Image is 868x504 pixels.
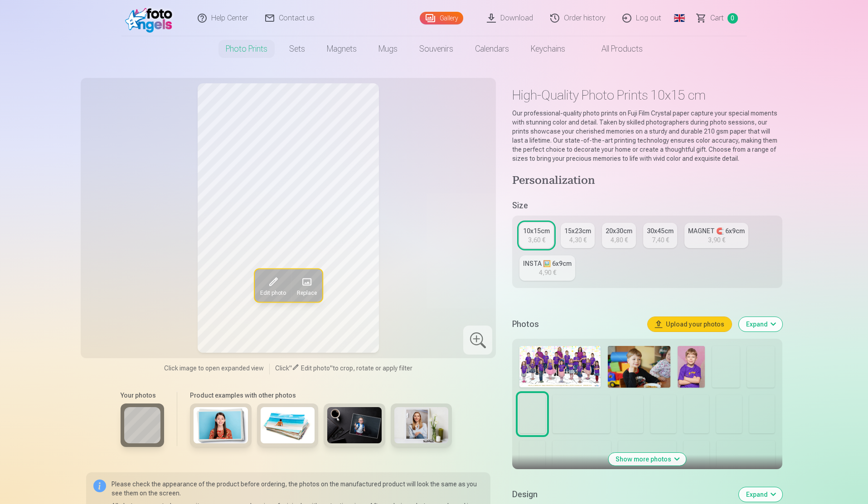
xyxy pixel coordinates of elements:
[519,255,575,281] a: INSTA 🖼️ 6x9cm4,90 €
[643,223,677,248] a: 30x45cm7,40 €
[278,36,316,62] a: Sets
[420,12,463,24] a: Gallery
[512,109,782,163] p: Our professional-quality photo prints on Fuji Film Crystal paper capture your special moments wit...
[688,226,745,235] div: MAGNET 🧲 6x9cm
[512,174,782,188] h4: Personalization
[215,36,278,62] a: Photo prints
[611,235,628,245] div: 4,80 €
[464,36,520,62] a: Calendars
[260,289,286,296] span: Edit photo
[125,4,177,33] img: /fa5
[539,268,556,277] div: 4,90 €
[112,480,484,498] p: Please check the appearance of the product before ordering, the photos on the manufactured produc...
[408,36,464,62] a: Souvenirs
[121,391,164,400] h6: Your photos
[301,365,330,372] span: Edit photo
[296,289,316,296] span: Replace
[564,226,591,235] div: 15x23cm
[254,269,291,302] button: Edit photo
[316,36,368,62] a: Magnets
[368,36,408,62] a: Mugs
[520,36,576,62] a: Keychains
[164,364,264,373] span: Click image to open expanded view
[708,235,725,245] div: 3,90 €
[739,487,782,502] button: Expand
[739,317,782,331] button: Expand
[523,226,550,235] div: 10x15cm
[684,223,748,248] a: MAGNET 🧲 6x9cm3,90 €
[275,365,289,372] span: Click
[647,226,674,235] div: 30x45cm
[330,365,333,372] span: "
[333,365,412,372] span: to crop, rotate or apply filter
[519,223,553,248] a: 10x15cm3,60 €
[291,269,322,302] button: Replace
[512,87,782,103] h1: High-Quality Photo Prints 10x15 cm
[512,318,640,331] h5: Photos
[727,13,738,24] span: 0
[648,317,732,331] button: Upload your photos
[608,453,686,466] button: Show more photos
[569,235,587,245] div: 4,30 €
[523,259,572,268] div: INSTA 🖼️ 6x9cm
[512,199,782,212] h5: Size
[576,36,654,62] a: All products
[710,13,724,24] span: Сart
[561,223,595,248] a: 15x23cm4,30 €
[289,365,292,372] span: "
[528,235,545,245] div: 3,60 €
[602,223,636,248] a: 20x30cm4,80 €
[186,391,456,400] h6: Product examples with other photos
[606,226,632,235] div: 20x30cm
[652,235,669,245] div: 7,40 €
[512,488,731,501] h5: Design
